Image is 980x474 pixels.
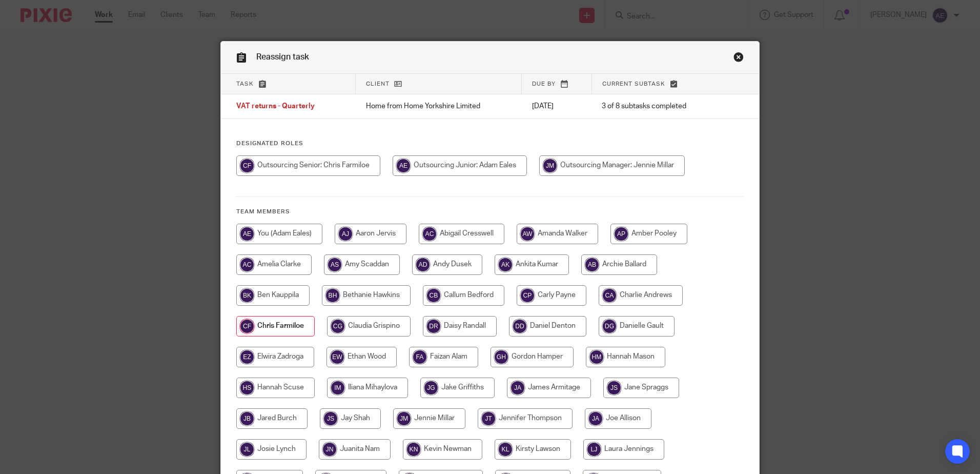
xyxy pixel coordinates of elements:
[602,81,665,87] span: Current subtask
[236,140,744,148] h4: Designated Roles
[366,101,512,111] p: Home from Home Yorkshire Limited
[236,208,744,216] h4: Team members
[733,52,744,66] a: Close this dialog window
[532,81,556,87] span: Due by
[591,94,721,119] td: 3 of 8 subtasks completed
[236,103,315,110] span: VAT returns - Quarterly
[256,53,309,61] span: Reassign task
[532,101,582,111] p: [DATE]
[366,81,390,87] span: Client
[236,81,254,87] span: Task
